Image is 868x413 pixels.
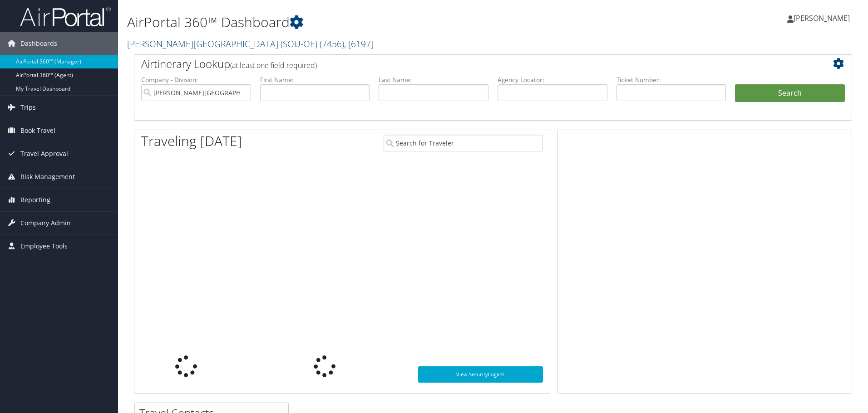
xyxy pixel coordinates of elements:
span: Risk Management [20,165,75,188]
span: [PERSON_NAME] [794,13,850,23]
input: Search for Traveler [384,135,543,151]
label: First Name: [260,75,370,84]
a: [PERSON_NAME] [787,5,859,32]
span: ( 7456 ) [320,38,344,50]
button: Search [735,84,845,102]
label: Agency Locator: [498,75,607,84]
h1: Traveling [DATE] [141,131,242,151]
h2: Airtinerary Lookup [141,56,785,72]
span: Dashboards [20,32,57,55]
span: , [ 6197 ] [344,38,374,50]
span: (at least one field required) [230,60,317,70]
span: Travel Approval [20,142,68,165]
span: Book Travel [20,119,55,142]
label: Company - Division: [141,75,251,84]
img: airportal-logo.png [20,6,111,27]
h1: AirPortal 360™ Dashboard [127,13,615,32]
span: Trips [20,96,36,119]
label: Ticket Number: [616,75,726,84]
label: Last Name: [379,75,488,84]
a: View SecurityLogic® [418,366,543,383]
a: [PERSON_NAME][GEOGRAPHIC_DATA] (SOU-OE) [127,38,374,50]
span: Reporting [20,189,50,211]
span: Company Admin [20,212,71,234]
span: Employee Tools [20,235,68,258]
